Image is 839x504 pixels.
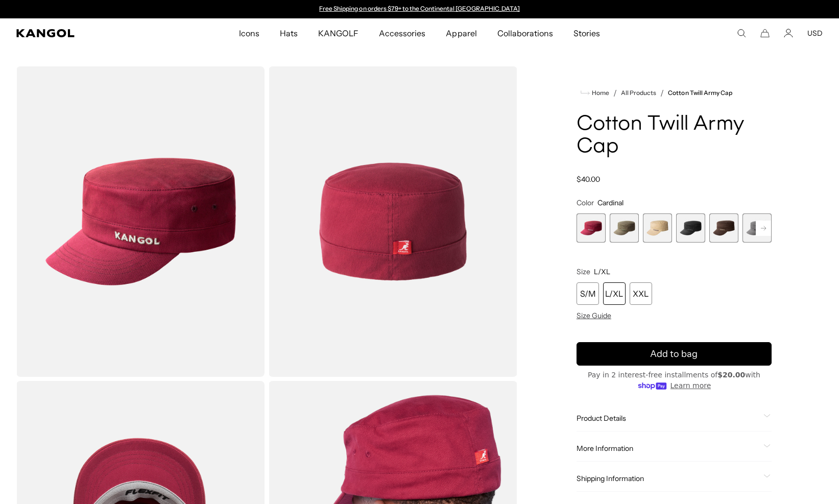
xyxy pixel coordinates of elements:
[497,18,553,48] span: Collaborations
[577,213,606,243] label: Cardinal
[308,18,369,48] a: KANGOLF
[643,213,672,243] div: 3 of 9
[16,66,265,377] img: color-cardinal
[676,213,705,243] label: Black
[573,18,600,48] span: Stories
[229,18,270,48] a: Icons
[760,29,770,38] button: Cart
[609,87,617,99] li: /
[319,5,520,12] a: Free Shipping on orders $79+ to the Continental [GEOGRAPHIC_DATA]
[610,213,639,243] label: Green
[577,87,772,99] nav: breadcrumbs
[577,311,611,320] span: Size Guide
[577,198,594,207] span: Color
[590,89,609,97] span: Home
[709,213,738,243] div: 5 of 9
[318,18,358,48] span: KANGOLF
[577,414,759,423] span: Product Details
[656,87,664,99] li: /
[577,474,759,483] span: Shipping Information
[577,175,600,184] span: $40.00
[563,18,610,48] a: Stories
[610,213,639,243] div: 2 of 9
[16,29,158,37] a: Kangol
[597,198,624,207] span: Cardinal
[742,213,772,243] div: 6 of 9
[315,5,525,13] div: Announcement
[577,113,772,158] h1: Cotton Twill Army Cap
[676,213,705,243] div: 4 of 9
[577,342,772,366] button: Add to bag
[269,66,517,377] img: color-cardinal
[577,213,606,243] div: 1 of 9
[581,88,609,98] a: Home
[487,18,563,48] a: Collaborations
[239,18,259,48] span: Icons
[621,89,656,97] a: All Products
[603,282,626,305] div: L/XL
[643,213,672,243] label: Beige
[630,282,652,305] div: XXL
[315,5,525,13] div: 1 of 2
[807,29,823,38] button: USD
[270,18,308,48] a: Hats
[379,18,425,48] span: Accessories
[668,89,732,97] a: Cotton Twill Army Cap
[742,213,772,243] label: Grey
[737,29,746,38] summary: Search here
[784,29,793,38] a: Account
[577,444,759,453] span: More Information
[280,18,298,48] span: Hats
[315,5,525,13] slideshow-component: Announcement bar
[650,347,698,361] span: Add to bag
[436,18,487,48] a: Apparel
[577,282,599,305] div: S/M
[709,213,738,243] label: Brown
[577,267,590,276] span: Size
[594,267,610,276] span: L/XL
[446,18,476,48] span: Apparel
[369,18,436,48] a: Accessories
